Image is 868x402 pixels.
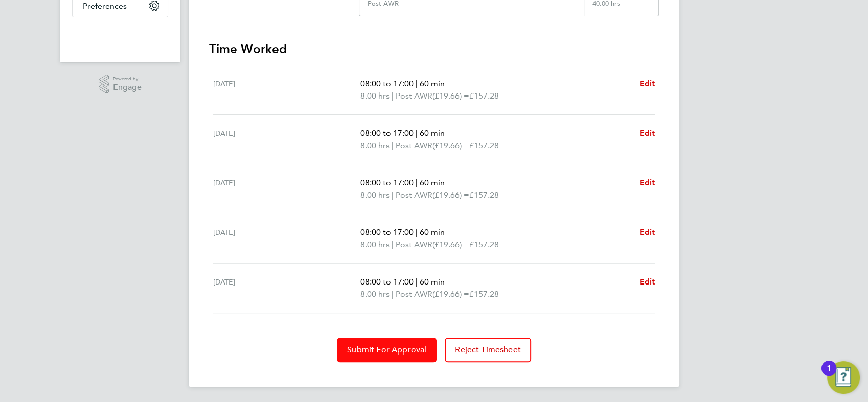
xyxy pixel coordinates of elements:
span: Post AWR [396,288,432,300]
span: Edit [639,128,655,138]
a: Go to home page [72,28,168,44]
span: | [416,277,418,287]
span: Submit For Approval [347,345,426,355]
span: 60 min [420,79,445,88]
span: | [416,79,418,88]
span: 08:00 to 17:00 [360,227,414,237]
span: | [416,178,418,187]
span: £157.28 [469,190,499,200]
a: Edit [639,226,655,239]
span: Edit [639,79,655,88]
span: 08:00 to 17:00 [360,128,414,138]
span: 60 min [420,227,445,237]
span: Post AWR [396,239,432,251]
span: (£19.66) = [432,190,469,200]
span: 8.00 hrs [360,240,390,249]
div: [DATE] [213,276,360,300]
span: (£19.66) = [432,240,469,249]
button: Submit For Approval [337,338,437,362]
span: £157.28 [469,140,499,150]
span: 8.00 hrs [360,91,390,101]
span: | [416,128,418,138]
a: Edit [639,177,655,189]
span: 8.00 hrs [360,289,390,299]
span: 8.00 hrs [360,140,390,150]
span: | [392,140,394,150]
div: [DATE] [213,127,360,152]
span: 08:00 to 17:00 [360,79,414,88]
span: (£19.66) = [432,91,469,101]
span: Engage [113,83,142,92]
span: Post AWR [396,189,432,201]
span: (£19.66) = [432,289,469,299]
a: Powered byEngage [99,75,142,94]
button: Reject Timesheet [445,338,531,362]
span: 60 min [420,277,445,287]
span: Powered by [113,75,142,83]
span: | [392,190,394,200]
span: Edit [639,277,655,287]
div: 1 [827,368,831,382]
a: Edit [639,127,655,139]
a: Edit [639,78,655,90]
span: Post AWR [396,139,432,152]
span: | [392,91,394,101]
span: Preferences [83,1,127,11]
span: 08:00 to 17:00 [360,277,414,287]
span: 60 min [420,178,445,187]
div: [DATE] [213,226,360,251]
span: 60 min [420,128,445,138]
div: [DATE] [213,177,360,201]
img: fastbook-logo-retina.png [73,28,168,44]
span: 8.00 hrs [360,190,390,200]
span: | [416,227,418,237]
span: 08:00 to 17:00 [360,178,414,187]
span: Edit [639,227,655,237]
span: | [392,240,394,249]
h3: Time Worked [209,41,659,57]
div: [DATE] [213,78,360,102]
span: Edit [639,178,655,187]
span: £157.28 [469,240,499,249]
a: Edit [639,276,655,288]
span: Post AWR [396,90,432,102]
span: £157.28 [469,289,499,299]
button: Open Resource Center, 1 new notification [827,361,860,394]
span: Reject Timesheet [455,345,521,355]
span: | [392,289,394,299]
span: £157.28 [469,91,499,101]
span: (£19.66) = [432,140,469,150]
